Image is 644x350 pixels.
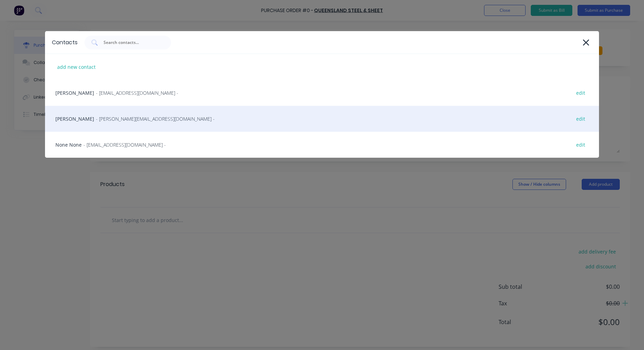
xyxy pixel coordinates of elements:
div: edit [573,87,589,98]
div: edit [573,113,589,124]
span: - [PERSON_NAME][EMAIL_ADDRESS][DOMAIN_NAME] - [96,115,215,122]
input: Search contacts... [103,39,160,46]
span: - [EMAIL_ADDRESS][DOMAIN_NAME] - [83,141,166,148]
div: None None [45,132,599,158]
div: [PERSON_NAME] [45,106,599,132]
div: [PERSON_NAME] [45,80,599,106]
div: edit [573,139,589,150]
div: add new contact [54,62,99,72]
div: Contacts [52,38,78,47]
span: - [EMAIL_ADDRESS][DOMAIN_NAME] - [96,89,178,96]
